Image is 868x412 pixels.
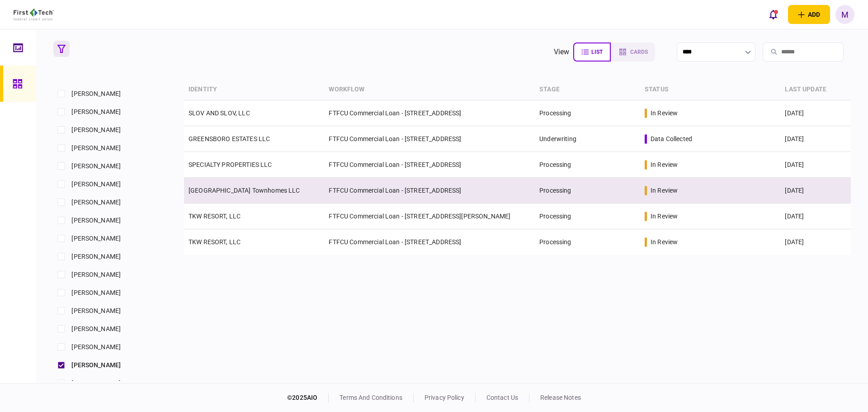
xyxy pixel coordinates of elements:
th: status [640,79,780,100]
span: [PERSON_NAME] [71,270,121,279]
th: workflow [324,79,535,100]
img: client company logo [14,9,54,20]
td: FTFCU Commercial Loan - [STREET_ADDRESS] [324,152,535,178]
td: Processing [535,152,640,178]
td: Processing [535,229,640,255]
td: FTFCU Commercial Loan - [STREET_ADDRESS] [324,126,535,152]
td: Processing [535,100,640,126]
div: in review [651,186,678,195]
button: cards [611,43,655,62]
a: TKW RESORT, LLC [189,238,241,246]
span: cards [630,49,648,55]
span: [PERSON_NAME] [71,143,121,153]
td: [DATE] [780,100,850,126]
span: [PERSON_NAME] [71,306,121,316]
span: [PERSON_NAME] [71,216,121,225]
a: GREENSBORO ESTATES LLC [189,135,270,142]
td: [DATE] [780,126,850,152]
a: privacy policy [425,394,464,401]
th: last update [780,79,850,100]
th: identity [184,79,324,100]
div: in review [651,212,678,221]
td: [DATE] [780,178,850,204]
span: [PERSON_NAME] [71,342,121,352]
div: view [554,47,570,57]
td: FTFCU Commercial Loan - [STREET_ADDRESS] [324,178,535,204]
td: FTFCU Commercial Loan - [STREET_ADDRESS] [324,100,535,126]
span: list [591,49,603,55]
span: [PERSON_NAME] [71,234,121,243]
span: [PERSON_NAME] [71,89,121,99]
th: stage [535,79,640,100]
button: M [835,5,854,24]
span: [PERSON_NAME] [71,180,121,189]
span: [PERSON_NAME] [71,198,121,207]
a: contact us [486,394,518,401]
a: release notes [540,394,581,401]
div: in review [651,160,678,169]
a: terms and conditions [340,394,402,401]
a: TKW RESORT, LLC [189,213,241,220]
span: [PERSON_NAME] [71,324,121,334]
span: [PERSON_NAME] [71,360,121,370]
button: list [573,43,611,62]
button: open notifications list [764,5,783,24]
td: FTFCU Commercial Loan - [STREET_ADDRESS] [324,229,535,255]
td: [DATE] [780,152,850,178]
div: in review [651,109,678,118]
span: [PERSON_NAME] [71,161,121,171]
span: [PERSON_NAME] [71,125,121,135]
button: open adding identity options [788,5,830,24]
a: SLOV AND SLOV, LLC [189,109,250,117]
a: SPECIALTY PROPERTIES LLC [189,161,272,168]
div: © 2025 AIO [287,393,329,403]
div: in review [651,237,678,246]
span: [PERSON_NAME] [71,107,121,117]
td: Processing [535,178,640,204]
td: [DATE] [780,204,850,229]
a: [GEOGRAPHIC_DATA] Townhomes LLC [189,187,300,194]
td: FTFCU Commercial Loan - [STREET_ADDRESS][PERSON_NAME] [324,204,535,229]
td: Underwriting [535,126,640,152]
td: [DATE] [780,229,850,255]
span: [PERSON_NAME] [71,288,121,298]
span: [PERSON_NAME] [71,379,121,388]
span: [PERSON_NAME] [71,252,121,261]
div: data collected [651,134,692,143]
td: Processing [535,204,640,229]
